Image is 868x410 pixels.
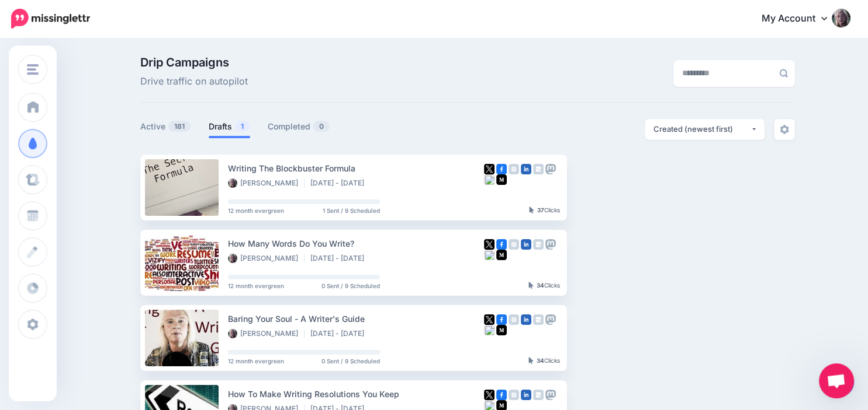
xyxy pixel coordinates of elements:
[545,239,556,250] img: mastodon-grey-square.png
[27,64,39,75] img: menu.png
[819,363,854,398] a: Open chat
[228,312,484,325] div: Baring Your Soul - A Writer's Guide
[528,357,534,364] img: pointer-grey-darker.png
[484,325,494,335] img: bluesky-grey-square.png
[268,120,330,134] a: Completed0
[750,5,850,33] a: My Account
[545,164,556,174] img: mastodon-grey-square.png
[310,329,370,338] li: [DATE] - [DATE]
[533,314,544,325] img: google_business-grey-square.png
[484,390,494,400] img: twitter-square.png
[529,207,560,214] div: Clicks
[11,9,90,29] img: Missinglettr
[545,314,556,325] img: mastodon-grey-square.png
[321,283,380,289] span: 0 Sent / 9 Scheduled
[780,125,789,134] img: settings-grey.png
[228,178,305,188] li: [PERSON_NAME]
[528,282,534,289] img: pointer-grey-darker.png
[521,314,531,325] img: linkedin-square.png
[168,121,191,132] span: 181
[140,120,191,134] a: Active181
[228,162,484,175] div: Writing The Blockbuster Formula
[537,282,544,289] b: 34
[645,119,765,140] button: Created (newest first)
[537,357,544,364] b: 34
[235,121,250,132] span: 1
[528,282,560,289] div: Clicks
[537,206,544,213] b: 37
[228,208,284,213] span: 12 month evergreen
[529,206,534,213] img: pointer-grey-darker.png
[228,254,305,263] li: [PERSON_NAME]
[533,239,544,250] img: google_business-grey-square.png
[521,390,531,400] img: linkedin-square.png
[496,314,507,325] img: facebook-square.png
[228,358,284,364] span: 12 month evergreen
[521,239,531,250] img: linkedin-square.png
[321,358,380,364] span: 0 Sent / 9 Scheduled
[140,74,248,89] span: Drive traffic on autopilot
[509,239,519,250] img: instagram-grey-square.png
[545,390,556,400] img: mastodon-grey-square.png
[533,164,544,174] img: google_business-grey-square.png
[228,387,484,401] div: How To Make Writing Resolutions You Keep
[484,314,494,325] img: twitter-square.png
[484,239,494,250] img: twitter-square.png
[653,124,751,135] div: Created (newest first)
[310,254,370,263] li: [DATE] - [DATE]
[496,390,507,400] img: facebook-square.png
[496,250,507,260] img: medium-square.png
[313,121,330,132] span: 0
[779,69,788,78] img: search-grey-6.png
[310,178,370,188] li: [DATE] - [DATE]
[509,390,519,400] img: instagram-grey-square.png
[521,164,531,174] img: linkedin-square.png
[528,358,560,365] div: Clicks
[228,329,305,338] li: [PERSON_NAME]
[509,164,519,174] img: instagram-grey-square.png
[228,283,284,289] span: 12 month evergreen
[509,314,519,325] img: instagram-grey-square.png
[533,390,544,400] img: google_business-grey-square.png
[484,250,494,260] img: bluesky-grey-square.png
[496,174,507,185] img: medium-square.png
[484,164,494,174] img: twitter-square.png
[209,120,250,134] a: Drafts1
[140,57,248,68] span: Drip Campaigns
[496,239,507,250] img: facebook-square.png
[484,174,494,185] img: bluesky-grey-square.png
[323,208,380,213] span: 1 Sent / 9 Scheduled
[496,164,507,174] img: facebook-square.png
[496,325,507,335] img: medium-square.png
[228,237,484,250] div: How Many Words Do You Write?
